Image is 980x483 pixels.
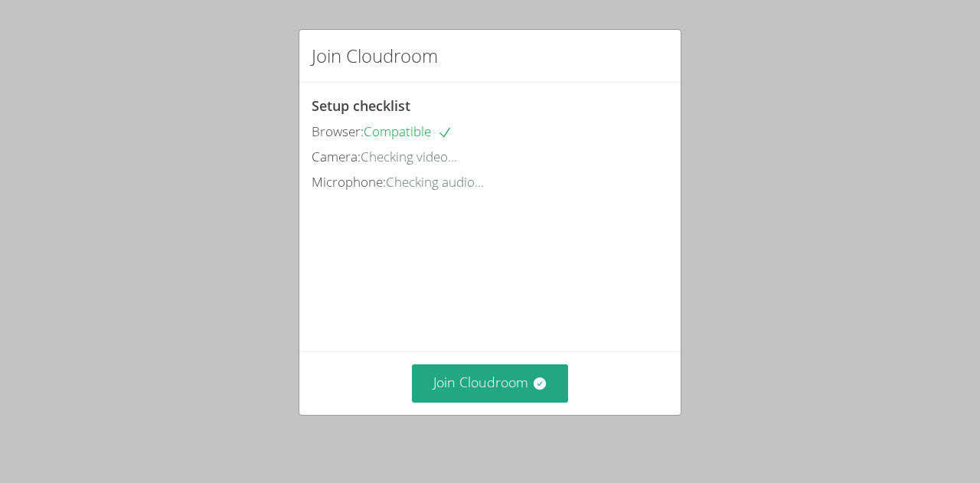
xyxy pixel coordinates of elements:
span: Setup checklist [312,96,410,115]
span: Checking video... [361,148,457,165]
span: Compatible [364,122,452,140]
button: Join Cloudroom [412,364,569,402]
span: Checking audio... [386,173,484,191]
h2: Join Cloudroom [312,42,438,70]
span: Microphone: [312,173,386,191]
span: Camera: [312,148,361,165]
span: Browser: [312,122,364,140]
